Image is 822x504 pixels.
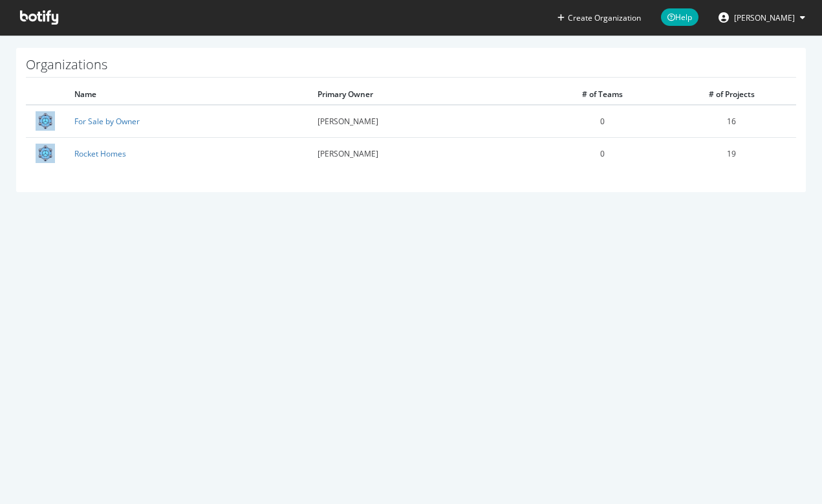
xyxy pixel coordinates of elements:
[537,105,667,137] td: 0
[557,12,642,24] button: Create Organization
[667,137,796,170] td: 19
[661,8,698,26] span: Help
[74,148,126,159] a: Rocket Homes
[708,7,816,28] button: [PERSON_NAME]
[36,111,55,131] img: For Sale by Owner
[308,105,537,137] td: [PERSON_NAME]
[36,144,55,163] img: Rocket Homes
[26,58,796,78] h1: Organizations
[537,84,667,105] th: # of Teams
[537,137,667,170] td: 0
[74,116,140,127] a: For Sale by Owner
[667,84,796,105] th: # of Projects
[308,137,537,170] td: [PERSON_NAME]
[308,84,537,105] th: Primary Owner
[65,84,308,105] th: Name
[734,12,795,23] span: Norma Moras
[667,105,796,137] td: 16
